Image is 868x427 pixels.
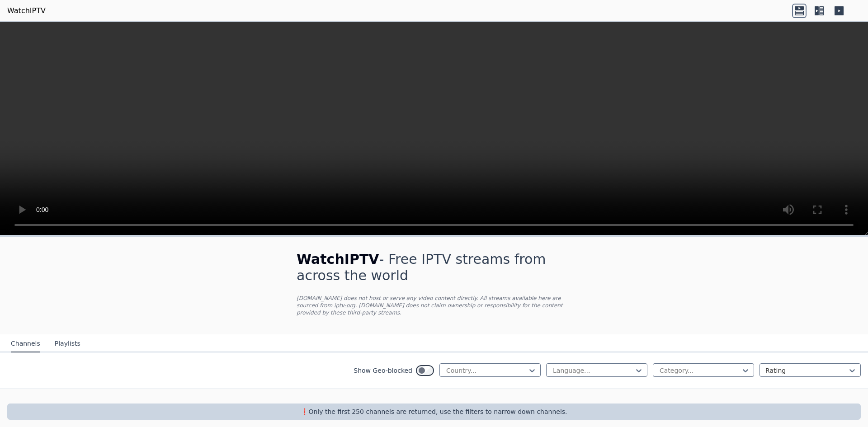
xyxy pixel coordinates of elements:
p: ❗️Only the first 250 channels are returned, use the filters to narrow down channels. [11,407,857,416]
a: iptv-org [334,302,355,309]
a: WatchIPTV [7,5,46,16]
label: Show Geo-blocked [354,366,412,375]
span: WatchIPTV [297,251,379,267]
button: Channels [11,335,40,352]
h1: - Free IPTV streams from across the world [297,251,571,284]
button: Playlists [55,335,80,352]
p: [DOMAIN_NAME] does not host or serve any video content directly. All streams available here are s... [297,295,571,316]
